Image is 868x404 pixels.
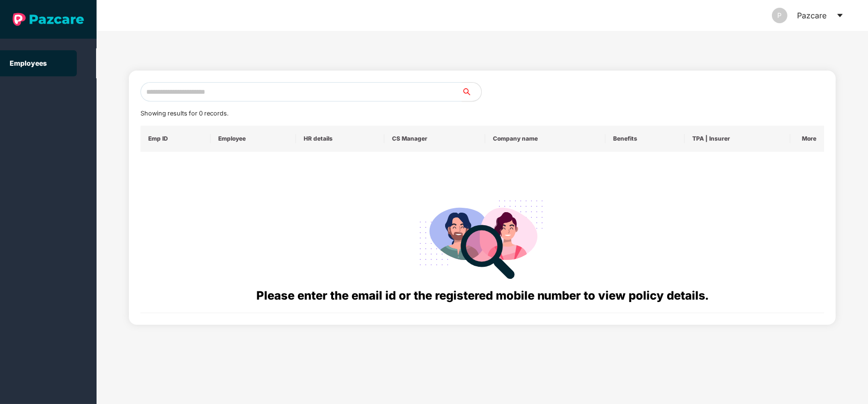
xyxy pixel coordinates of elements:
[384,126,485,152] th: CS Manager
[462,88,481,96] span: search
[685,126,790,152] th: TPA | Insurer
[605,126,684,152] th: Benefits
[256,289,709,303] span: Please enter the email id or the registered mobile number to view policy details.
[140,110,228,117] span: Showing results for 0 records.
[210,126,296,152] th: Employee
[413,188,552,287] img: svg+xml;base64,PHN2ZyB4bWxucz0iaHR0cDovL3d3dy53My5vcmcvMjAwMC9zdmciIHdpZHRoPSIyODgiIGhlaWdodD0iMj...
[778,8,782,23] span: P
[10,59,47,67] a: Employees
[836,12,844,19] span: caret-down
[140,126,210,152] th: Emp ID
[485,126,605,152] th: Company name
[296,126,384,152] th: HR details
[462,82,482,101] button: search
[790,126,825,152] th: More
